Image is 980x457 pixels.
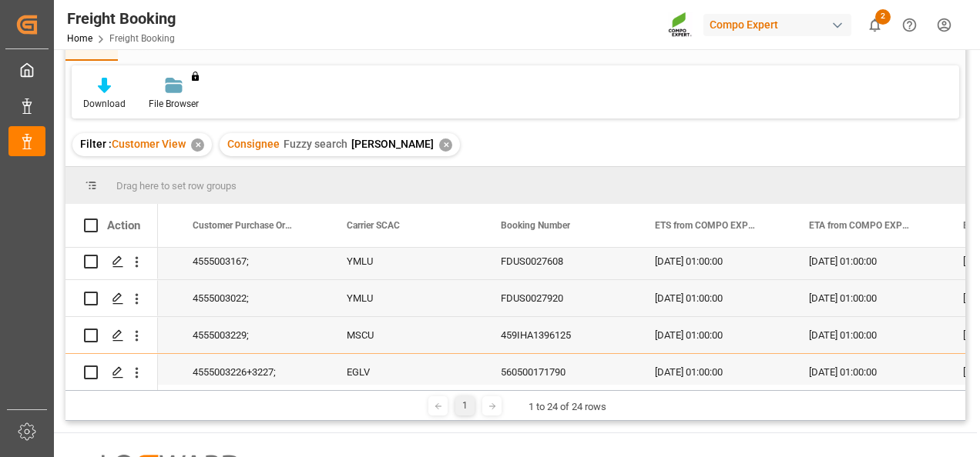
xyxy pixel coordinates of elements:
[501,220,570,231] span: Booking Number
[116,180,237,192] span: Drag here to set row groups
[328,243,482,279] div: YMLU
[67,7,176,30] div: Freight Booking
[636,354,790,390] div: [DATE] 01:00:00
[328,354,482,390] div: EGLV
[65,243,158,280] div: Press SPACE to select this row.
[875,9,891,25] span: 2
[351,138,434,150] span: [PERSON_NAME]
[482,354,636,390] div: 560500171790
[482,280,636,316] div: FDUS0027920
[455,396,475,415] div: 1
[80,138,112,150] span: Filter :
[790,317,945,353] div: [DATE] 01:00:00
[703,10,857,39] button: Compo Expert
[83,97,126,111] div: Download
[65,354,158,391] div: Press SPACE to select this row.
[174,243,328,279] div: 4555003167;
[67,33,92,44] a: Home
[790,243,945,279] div: [DATE] 01:00:00
[193,220,296,231] span: Customer Purchase Order Numbers
[482,243,636,279] div: FDUS0027608
[668,12,693,38] img: Screenshot%202023-09-29%20at%2010.02.21.png_1712312052.png
[790,354,945,390] div: [DATE] 01:00:00
[328,317,482,353] div: MSCU
[636,243,790,279] div: [DATE] 01:00:00
[65,280,158,317] div: Press SPACE to select this row.
[482,317,636,353] div: 459IHA1396125
[655,220,758,231] span: ETS from COMPO EXPERT
[892,8,927,42] button: Help Center
[174,354,328,390] div: 4555003226+3227;
[284,138,347,150] span: Fuzzy search
[439,138,452,152] div: ✕
[174,280,328,316] div: 4555003022;
[107,218,140,232] div: Action
[347,220,400,231] span: Carrier SCAC
[790,280,945,316] div: [DATE] 01:00:00
[703,14,851,36] div: Compo Expert
[963,220,979,231] span: ETS
[529,399,606,415] div: 1 to 24 of 24 rows
[636,317,790,353] div: [DATE] 01:00:00
[174,317,328,353] div: 4555003229;
[328,280,482,316] div: YMLU
[65,317,158,354] div: Press SPACE to select this row.
[809,220,912,231] span: ETA from COMPO EXPERT
[227,138,280,150] span: Consignee
[636,280,790,316] div: [DATE] 01:00:00
[191,138,204,152] div: ✕
[857,8,892,42] button: show 2 new notifications
[112,138,186,150] span: Customer View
